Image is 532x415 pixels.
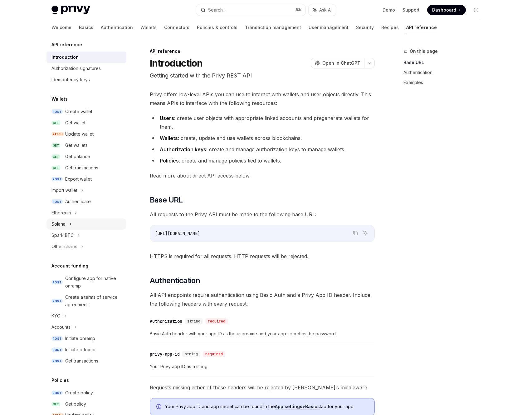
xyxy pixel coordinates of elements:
a: User management [309,20,349,35]
div: Create policy [65,389,93,397]
span: POST [51,299,63,303]
span: Requests missing either of these headers will be rejected by [PERSON_NAME]’s middleware. [150,383,375,392]
a: GETGet wallets [46,140,126,151]
div: Introduction [51,53,79,61]
a: POSTCreate wallet [46,106,126,117]
a: Recipes [381,20,399,35]
span: Open in ChatGPT [322,60,360,66]
div: Get wallet [65,119,85,127]
div: Solana [51,220,66,228]
a: Basics [79,20,93,35]
button: Copy the contents from the code block [351,229,359,237]
span: Read more about direct API access below. [150,171,375,180]
svg: Info [156,404,163,410]
div: Create wallet [65,108,92,115]
a: App settings>Basics [275,404,320,409]
span: POST [51,391,63,395]
span: Privy offers low-level APIs you can use to interact with wallets and user objects directly. This ... [150,90,375,107]
span: Your Privy app ID as a string. [150,363,375,370]
div: Import wallet [51,187,77,194]
li: : create user objects with appropriate linked accounts and pregenerate wallets for them. [150,114,375,131]
div: Authorization [150,318,182,324]
div: privy-app-id [150,351,180,357]
a: Base URL [403,57,486,67]
img: light logo [51,6,90,14]
div: Other chains [51,243,77,250]
div: Authorization signatures [51,65,101,72]
div: Get policy [65,400,86,408]
a: POSTExport wallet [46,173,126,185]
li: : create, update and use wallets across blockchains. [150,134,375,142]
p: Getting started with the Privy REST API [150,71,375,80]
div: Create a terms of service agreement [65,293,123,308]
a: Security [356,20,374,35]
span: POST [51,347,63,352]
a: Examples [403,77,486,87]
span: On this page [410,47,438,55]
div: Update wallet [65,130,94,138]
div: Ethereum [51,209,71,217]
div: KYC [51,312,60,320]
span: Your Privy app ID and app secret can be found in the tab for your app. [165,403,368,410]
div: Export wallet [65,175,92,183]
span: All requests to the Privy API must be made to the following base URL: [150,210,375,219]
button: Open in ChatGPT [311,58,364,68]
a: Connectors [164,20,189,35]
strong: Authorization keys [160,146,206,152]
a: Transaction management [245,20,301,35]
div: Idempotency keys [51,76,90,83]
div: Search... [208,6,226,14]
div: Initiate offramp [65,346,95,353]
a: API reference [406,20,437,35]
span: GET [51,143,60,148]
span: POST [51,359,63,363]
span: POST [51,280,63,285]
a: POSTConfigure app for native onramp [46,273,126,292]
h5: Account funding [51,262,88,270]
span: HTTPS is required for all requests. HTTP requests will be rejected. [150,252,375,261]
span: string [187,319,200,324]
strong: Wallets [160,135,178,141]
span: Authentication [150,276,200,286]
a: POSTCreate a terms of service agreement [46,292,126,310]
li: : create and manage policies tied to wallets. [150,156,375,165]
span: All API endpoints require authentication using Basic Auth and a Privy App ID header. Include the ... [150,291,375,308]
strong: Basics [305,404,320,409]
a: POSTGet transactions [46,355,126,367]
div: Configure app for native onramp [65,275,123,290]
a: Authentication [403,67,486,77]
span: POST [51,109,63,114]
div: Accounts [51,323,71,331]
a: POSTInitiate onramp [46,333,126,344]
a: Wallets [140,20,157,35]
a: Support [403,7,420,13]
div: Authenticate [65,198,91,205]
a: GETGet transactions [46,162,126,173]
a: Idempotency keys [46,74,126,85]
span: Basic Auth header with your app ID as the username and your app secret as the password. [150,330,375,337]
a: Demo [383,7,395,13]
div: Initiate onramp [65,335,95,342]
div: Get transactions [65,164,98,172]
a: Policies & controls [197,20,237,35]
span: GET [51,154,60,159]
a: GETGet policy [46,398,126,410]
span: POST [51,199,63,204]
a: PATCHUpdate wallet [46,128,126,140]
span: Ask AI [319,7,332,13]
a: GETGet balance [46,151,126,162]
a: POSTInitiate offramp [46,344,126,355]
li: : create and manage authorization keys to manage wallets. [150,145,375,154]
span: GET [51,166,60,170]
a: Authorization signatures [46,63,126,74]
button: Ask AI [361,229,369,237]
a: POSTCreate policy [46,387,126,398]
span: [URL][DOMAIN_NAME] [155,231,200,236]
div: Get balance [65,153,90,160]
button: Toggle dark mode [471,5,481,15]
span: GET [51,402,60,407]
h5: Wallets [51,95,68,103]
span: string [185,352,198,357]
a: Dashboard [427,5,466,15]
strong: Policies [160,157,179,164]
